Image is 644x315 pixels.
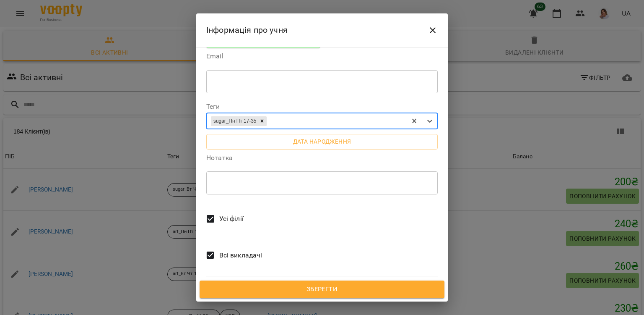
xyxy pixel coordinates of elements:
button: Дата народження [206,134,438,149]
label: Нотатка [206,155,438,161]
label: Теги [206,103,438,110]
div: sugar_Пн Пт 17-35 [211,116,257,126]
h6: Інформація про учня [206,24,288,37]
button: Зберегти [200,281,444,298]
p: Нотатка для клієнта в його кабінеті [206,276,438,286]
span: Усі філії [219,214,244,224]
label: Email [206,53,438,60]
span: Зберегти [209,284,435,295]
button: Close [423,20,443,40]
span: Дата народження [213,136,431,147]
span: Всі викладачі [219,250,262,260]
